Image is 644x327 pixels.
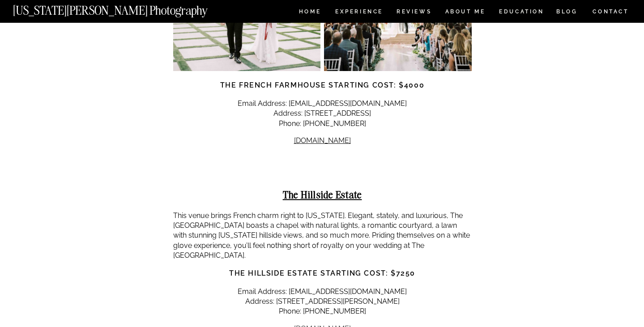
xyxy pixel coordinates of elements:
[283,188,362,201] strong: The Hillside Estate
[173,211,472,261] p: This venue brings French charm right to [US_STATE]. Elegant, stately, and luxurious, The [GEOGRAP...
[229,269,415,277] strong: The Hillside Estate Starting Cost: $7250
[173,99,472,129] p: Email Address: [EMAIL_ADDRESS][DOMAIN_NAME] Address: [STREET_ADDRESS] Phone: [PHONE_NUMBER]
[335,9,382,17] a: Experience
[498,9,545,17] a: EDUCATION
[13,4,238,12] a: [US_STATE][PERSON_NAME] Photography
[173,287,472,317] p: Email Address: [EMAIL_ADDRESS][DOMAIN_NAME] Address: [STREET_ADDRESS][PERSON_NAME] Phone: [PHONE_...
[294,136,351,145] a: [DOMAIN_NAME]
[445,9,486,17] a: ABOUT ME
[556,9,578,17] a: BLOG
[297,9,323,17] a: HOME
[592,7,629,17] a: CONTACT
[397,9,430,17] a: REVIEWS
[220,81,425,89] strong: The French Farmhouse Starting Cost: $4000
